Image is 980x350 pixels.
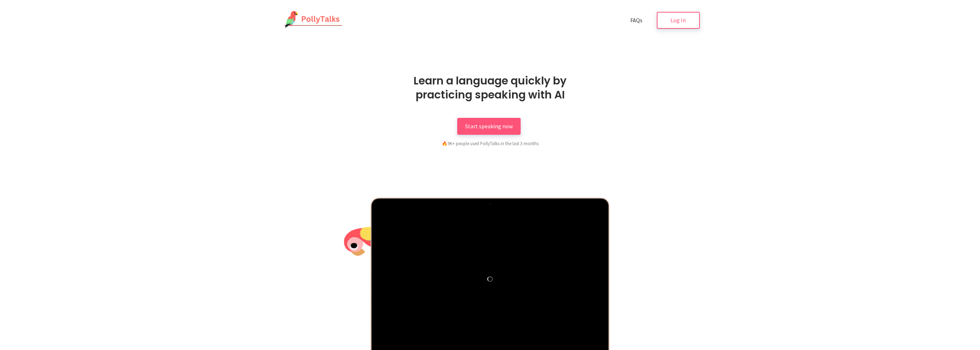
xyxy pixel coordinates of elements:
[392,74,589,102] h1: Learn a language quickly by practicing speaking with AI
[465,123,513,130] span: Start speaking now
[404,140,576,147] div: 9K+ people used PollyTalks in the last 3 months
[670,17,686,24] span: Log In
[622,12,650,29] a: FAQs
[630,17,642,24] span: FAQs
[442,141,448,146] span: fire
[281,11,343,29] img: PollyTalks Logo
[657,12,700,29] a: Log In
[457,118,521,135] a: Start speaking now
